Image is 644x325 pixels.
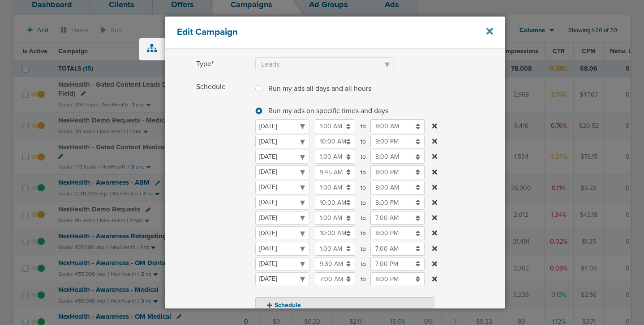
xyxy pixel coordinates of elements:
[370,196,425,210] input: to
[255,211,309,225] select: to
[370,165,425,179] input: to
[430,135,439,148] button: to
[315,211,355,225] input: to
[370,242,425,256] input: to
[361,135,365,148] span: to
[370,150,425,164] input: to
[255,242,309,256] select: to
[255,181,309,194] select: to
[361,196,365,210] span: to
[430,242,439,256] button: to
[177,26,461,38] h4: Edit Campaign
[361,257,365,271] span: to
[315,119,355,133] input: to
[255,297,434,313] button: Schedule Run my ads all days and all hours Run my ads on specific times and days to to to to to t...
[255,196,309,210] select: to
[315,257,355,271] input: to
[430,257,439,271] button: to
[255,150,309,164] select: to
[430,226,439,240] button: to
[315,150,355,164] input: to
[430,272,439,286] button: to
[315,135,355,148] input: to
[361,226,365,240] span: to
[255,272,309,286] select: to
[315,181,355,194] input: to
[370,119,425,133] input: to
[430,181,439,194] button: to
[430,119,439,133] button: to
[361,119,365,133] span: to
[255,57,394,71] select: Type*
[315,226,355,240] input: to
[430,196,439,210] button: to
[430,165,439,179] button: to
[370,181,425,194] input: to
[370,226,425,240] input: to
[255,119,309,133] select: to
[255,226,309,240] select: to
[430,150,439,164] button: to
[255,135,309,148] select: to
[361,150,365,164] span: to
[315,196,355,210] input: to
[255,257,309,271] select: to
[255,165,309,179] select: to
[370,257,425,271] input: to
[361,181,365,194] span: to
[315,165,355,179] input: to
[268,106,388,115] span: Run my ads on specific times and days
[196,80,250,313] span: Schedule
[315,272,355,286] input: to
[361,242,365,256] span: to
[430,211,439,225] button: to
[370,272,425,286] input: to
[315,242,355,256] input: to
[361,272,365,286] span: to
[268,84,371,93] span: Run my ads all days and all hours
[361,165,365,179] span: to
[361,211,365,225] span: to
[196,57,250,71] span: Type*
[370,211,425,225] input: to
[370,135,425,148] input: to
